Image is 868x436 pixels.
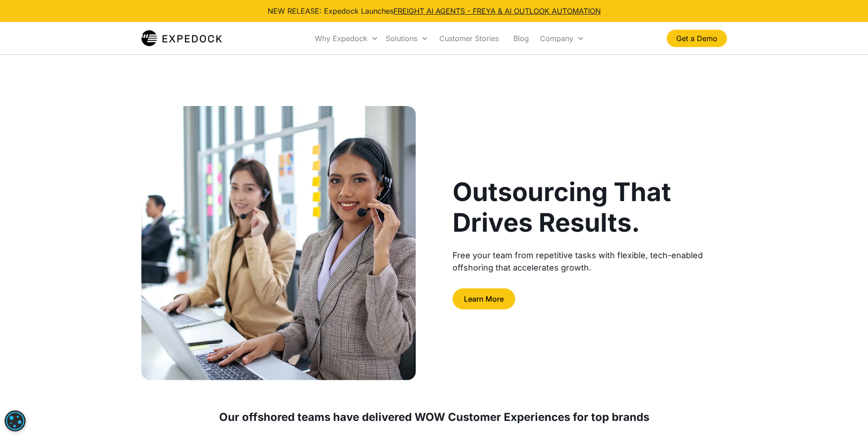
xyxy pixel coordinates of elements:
[141,29,222,48] img: Expedock Logo
[315,34,367,43] div: Why Expedock
[453,288,515,309] a: Learn More
[394,6,601,16] a: FREIGHT AI AGENTS - FREYA & AI OUTLOOK AUTOMATION
[667,30,727,47] a: Get a Demo
[311,23,382,54] div: Why Expedock
[141,409,727,425] div: Our offshored teams have delivered WOW Customer Experiences for top brands
[432,23,506,54] a: Customer Stories
[141,29,222,48] a: home
[540,34,573,43] div: Company
[141,106,416,380] img: two formal woman with headset
[453,177,727,238] h1: Outsourcing That Drives Results.
[382,23,432,54] div: Solutions
[453,249,727,274] div: Free your team from repetitive tasks with flexible, tech-enabled offshoring that accelerates growth.
[536,23,588,54] div: Company
[506,23,536,54] a: Blog
[268,5,601,16] div: NEW RELEASE: Expedock Launches
[386,34,417,43] div: Solutions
